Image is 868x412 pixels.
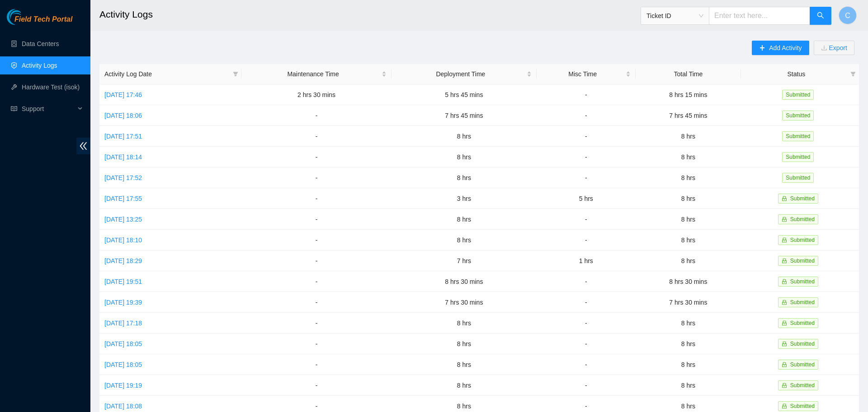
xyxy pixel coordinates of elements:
[782,196,787,201] span: lock
[636,250,741,271] td: 8 hrs
[537,105,636,126] td: -
[392,126,536,147] td: 8 hrs
[537,188,636,209] td: 5 hrs
[537,354,636,375] td: -
[104,236,142,244] a: [DATE] 18:10
[104,174,142,181] a: [DATE] 17:52
[104,319,142,327] a: [DATE] 17:18
[782,131,814,141] span: Submitted
[636,64,741,84] th: Total Time
[790,216,815,222] span: Submitted
[850,71,856,77] span: filter
[7,16,72,28] a: Akamai TechnologiesField Tech Portal
[537,84,636,105] td: -
[790,382,815,389] span: Submitted
[537,333,636,354] td: -
[636,105,741,126] td: 7 hrs 45 mins
[392,167,536,188] td: 8 hrs
[231,67,240,81] span: filter
[241,230,392,250] td: -
[709,7,810,25] input: Enter text here...
[782,403,787,409] span: lock
[537,271,636,292] td: -
[241,167,392,188] td: -
[839,6,857,24] button: C
[11,106,17,112] span: read
[7,9,46,25] img: Akamai Technologies
[392,271,536,292] td: 8 hrs 30 mins
[241,250,392,271] td: -
[392,209,536,230] td: 8 hrs
[392,354,536,375] td: 8 hrs
[782,152,814,162] span: Submitted
[790,403,815,409] span: Submitted
[104,340,142,347] a: [DATE] 18:05
[241,105,392,126] td: -
[782,341,787,347] span: lock
[636,271,741,292] td: 8 hrs 30 mins
[636,188,741,209] td: 8 hrs
[752,41,809,55] button: plusAdd Activity
[790,320,815,326] span: Submitted
[104,91,142,98] a: [DATE] 17:46
[392,292,536,313] td: 7 hrs 30 mins
[849,67,858,81] span: filter
[241,188,392,209] td: -
[392,188,536,209] td: 3 hrs
[636,375,741,396] td: 8 hrs
[241,375,392,396] td: -
[537,313,636,333] td: -
[104,361,142,368] a: [DATE] 18:05
[392,147,536,167] td: 8 hrs
[392,250,536,271] td: 7 hrs
[104,403,142,410] a: [DATE] 18:08
[22,40,59,47] a: Data Centers
[104,112,142,119] a: [DATE] 18:06
[104,299,142,306] a: [DATE] 19:39
[241,313,392,333] td: -
[104,216,142,223] a: [DATE] 13:25
[22,100,75,118] span: Support
[104,195,142,202] a: [DATE] 17:55
[392,333,536,354] td: 8 hrs
[810,7,831,25] button: search
[782,300,787,305] span: lock
[104,153,142,161] a: [DATE] 18:14
[14,15,72,24] span: Field Tech Portal
[537,375,636,396] td: -
[746,69,847,79] span: Status
[76,138,90,154] span: double-left
[636,84,741,105] td: 8 hrs 15 mins
[241,333,392,354] td: -
[104,133,142,140] a: [DATE] 17:51
[241,209,392,230] td: -
[22,62,57,69] a: Activity Logs
[782,90,814,100] span: Submitted
[769,43,802,53] span: Add Activity
[392,313,536,333] td: 8 hrs
[241,84,392,105] td: 2 hrs 30 mins
[782,217,787,222] span: lock
[790,361,815,368] span: Submitted
[537,292,636,313] td: -
[845,10,850,21] span: C
[790,341,815,347] span: Submitted
[790,299,815,306] span: Submitted
[537,230,636,250] td: -
[782,362,787,367] span: lock
[782,258,787,264] span: lock
[636,147,741,167] td: 8 hrs
[392,375,536,396] td: 8 hrs
[790,278,815,285] span: Submitted
[537,250,636,271] td: 1 hrs
[817,12,824,20] span: search
[636,167,741,188] td: 8 hrs
[241,126,392,147] td: -
[782,320,787,326] span: lock
[392,230,536,250] td: 8 hrs
[636,230,741,250] td: 8 hrs
[537,126,636,147] td: -
[782,383,787,388] span: lock
[392,84,536,105] td: 5 hrs 45 mins
[636,209,741,230] td: 8 hrs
